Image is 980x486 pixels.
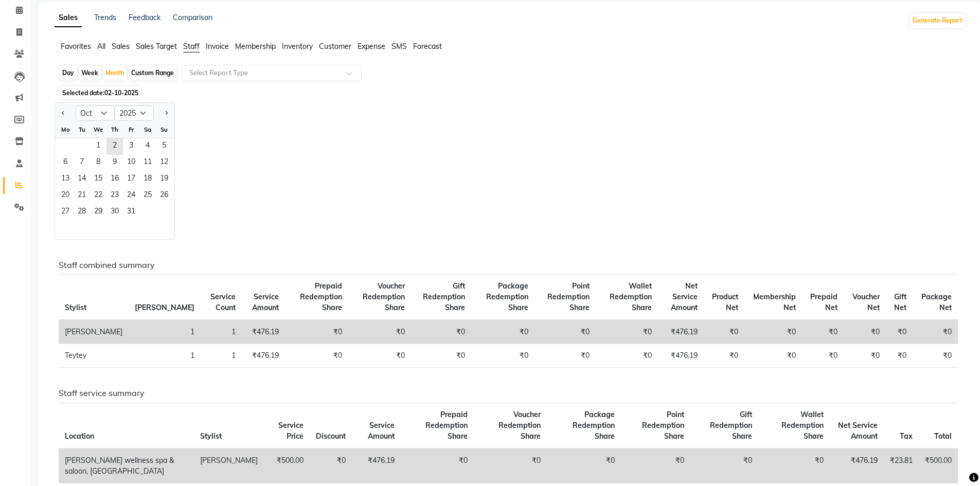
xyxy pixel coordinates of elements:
[534,344,596,368] td: ₹0
[844,320,886,344] td: ₹0
[348,320,411,344] td: ₹0
[285,344,348,368] td: ₹0
[74,121,90,138] div: Tu
[59,260,958,270] h6: Staff combined summary
[65,431,94,441] span: Location
[156,188,172,204] div: Sunday, October 26, 2025
[316,431,346,441] span: Discount
[704,344,745,368] td: ₹0
[921,292,952,312] span: Package Net
[913,320,958,344] td: ₹0
[844,344,886,368] td: ₹0
[658,320,704,344] td: ₹476.19
[358,42,385,51] span: Expense
[282,42,313,51] span: Inventory
[90,138,106,155] div: Wednesday, October 1, 2025
[76,105,115,121] select: Select month
[423,281,465,312] span: Gift Redemption Share
[65,303,86,312] span: Stylist
[106,155,123,171] span: 9
[206,42,229,51] span: Invoice
[139,155,156,171] div: Saturday, October 11, 2025
[534,320,596,344] td: ₹0
[106,138,123,155] span: 2
[573,410,615,441] span: Package Redemption Share
[285,320,348,344] td: ₹0
[60,86,141,99] span: Selected date:
[90,188,106,204] div: Wednesday, October 22, 2025
[671,281,698,312] span: Net Service Amount
[74,188,90,204] span: 21
[74,155,90,171] div: Tuesday, October 7, 2025
[123,188,139,204] div: Friday, October 24, 2025
[264,448,309,483] td: ₹500.00
[852,292,880,312] span: Voucher Net
[363,281,405,312] span: Voucher Redemption Share
[802,320,844,344] td: ₹0
[136,42,177,51] span: Sales Target
[913,344,958,368] td: ₹0
[474,448,547,483] td: ₹0
[123,204,139,221] div: Friday, October 31, 2025
[194,448,264,483] td: [PERSON_NAME]
[106,188,123,204] span: 23
[802,344,844,368] td: ₹0
[129,320,201,344] td: 1
[57,188,74,204] div: Monday, October 20, 2025
[744,344,802,368] td: ₹0
[319,42,351,51] span: Customer
[753,292,796,312] span: Membership Net
[97,42,105,51] span: All
[123,155,139,171] div: Friday, October 10, 2025
[115,105,154,121] select: Select year
[934,431,952,441] span: Total
[90,171,106,188] div: Wednesday, October 15, 2025
[74,188,90,204] div: Tuesday, October 21, 2025
[57,171,74,188] div: Monday, October 13, 2025
[401,448,474,483] td: ₹0
[94,13,116,22] a: Trends
[74,171,90,188] div: Tuesday, October 14, 2025
[57,204,74,221] span: 27
[90,171,106,188] span: 15
[411,320,471,344] td: ₹0
[252,292,279,312] span: Service Amount
[90,204,106,221] span: 29
[123,138,139,155] div: Friday, October 3, 2025
[123,188,139,204] span: 24
[106,155,123,171] div: Thursday, October 9, 2025
[103,66,127,80] div: Month
[139,188,156,204] div: Saturday, October 25, 2025
[201,344,242,368] td: 1
[139,121,156,138] div: Sa
[781,410,824,441] span: Wallet Redemption Share
[642,410,684,441] span: Point Redemption Share
[156,171,172,188] div: Sunday, October 19, 2025
[59,344,129,368] td: Teytey
[621,448,690,483] td: ₹0
[200,431,222,441] span: Stylist
[90,138,106,155] span: 1
[106,204,123,221] span: 30
[744,320,802,344] td: ₹0
[139,138,156,155] span: 4
[106,121,123,138] div: Th
[471,344,534,368] td: ₹0
[61,42,91,51] span: Favorites
[610,281,652,312] span: Wallet Redemption Share
[242,320,286,344] td: ₹476.19
[74,171,90,188] span: 14
[74,204,90,221] div: Tuesday, October 28, 2025
[886,344,913,368] td: ₹0
[910,13,965,28] button: Generate Report
[596,344,658,368] td: ₹0
[173,13,212,22] a: Comparison
[884,448,919,483] td: ₹23.81
[123,171,139,188] div: Friday, October 17, 2025
[310,448,352,483] td: ₹0
[894,292,906,312] span: Gift Net
[547,448,621,483] td: ₹0
[55,9,82,27] a: Sales
[348,344,411,368] td: ₹0
[59,388,958,398] h6: Staff service summary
